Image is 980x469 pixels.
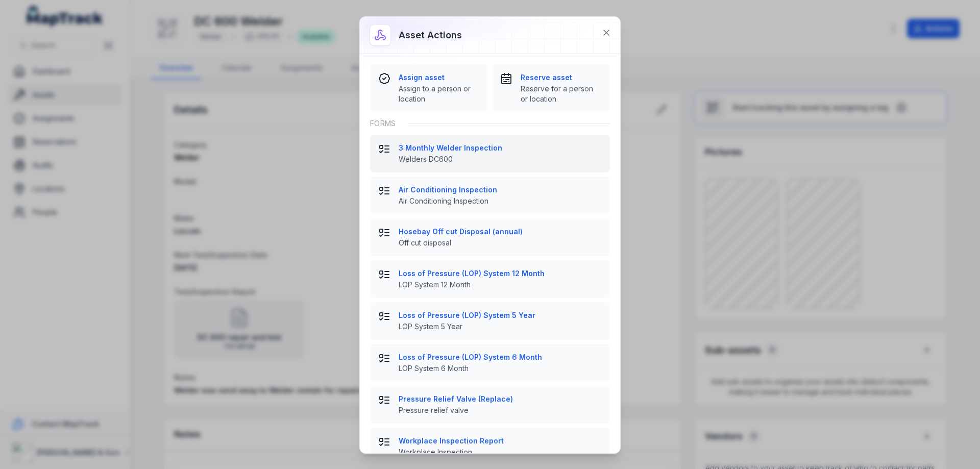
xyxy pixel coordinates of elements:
span: Pressure relief valve [399,405,602,415]
span: LOP System 12 Month [399,280,602,290]
strong: Loss of Pressure (LOP) System 12 Month [399,268,602,279]
button: Hosebay Off cut Disposal (annual)Off cut disposal [370,218,610,256]
span: Reserve for a person or location [521,84,602,104]
strong: Air Conditioning Inspection [399,185,602,195]
span: Air Conditioning Inspection [399,196,602,206]
strong: Reserve asset [521,72,602,83]
button: 3 Monthly Welder InspectionWelders DC600 [370,135,610,172]
strong: Hosebay Off cut Disposal (annual) [399,227,602,237]
button: Air Conditioning InspectionAir Conditioning Inspection [370,177,610,214]
button: Assign assetAssign to a person or location [370,64,488,112]
strong: Workplace Inspection Report [399,436,602,446]
span: Welders DC600 [399,154,602,164]
strong: Pressure Relief Valve (Replace) [399,394,602,404]
span: Workplace Inspection [399,447,602,457]
h3: Asset actions [399,28,462,42]
strong: 3 Monthly Welder Inspection [399,143,602,153]
div: Forms [370,112,610,135]
button: Loss of Pressure (LOP) System 12 MonthLOP System 12 Month [370,260,610,298]
button: Pressure Relief Valve (Replace)Pressure relief valve [370,386,610,424]
strong: Loss of Pressure (LOP) System 5 Year [399,310,602,320]
span: Assign to a person or location [399,84,480,104]
span: LOP System 6 Month [399,363,602,374]
button: Workplace Inspection ReportWorkplace Inspection [370,428,610,465]
strong: Assign asset [399,72,480,83]
button: Reserve assetReserve for a person or location [492,64,610,112]
strong: Loss of Pressure (LOP) System 6 Month [399,352,602,362]
span: LOP System 5 Year [399,322,602,332]
button: Loss of Pressure (LOP) System 5 YearLOP System 5 Year [370,302,610,340]
button: Loss of Pressure (LOP) System 6 MonthLOP System 6 Month [370,344,610,382]
span: Off cut disposal [399,238,602,248]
